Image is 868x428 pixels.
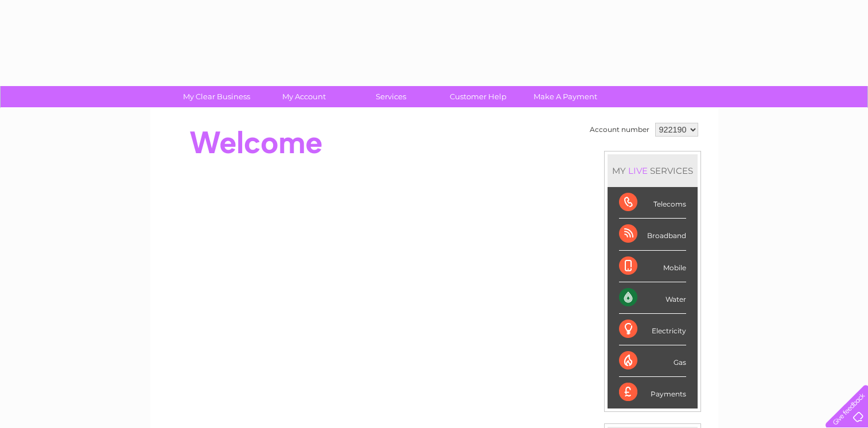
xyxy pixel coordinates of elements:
[256,86,351,107] a: My Account
[619,187,686,219] div: Telecoms
[587,120,652,139] td: Account number
[518,86,613,107] a: Make A Payment
[619,314,686,345] div: Electricity
[619,282,686,314] div: Water
[169,86,264,107] a: My Clear Business
[608,154,698,187] div: MY SERVICES
[619,251,686,282] div: Mobile
[619,345,686,377] div: Gas
[619,377,686,408] div: Payments
[626,165,650,176] div: LIVE
[344,86,438,107] a: Services
[619,219,686,250] div: Broadband
[431,86,526,107] a: Customer Help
